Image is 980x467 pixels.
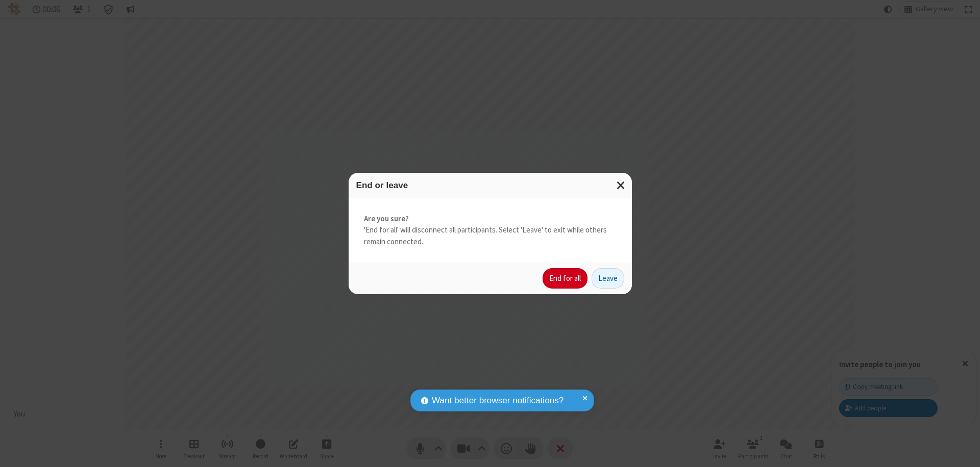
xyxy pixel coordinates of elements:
button: End for all [543,268,587,289]
span: Want better browser notifications? [432,394,563,407]
div: 'End for all' will disconnect all participants. Select 'Leave' to exit while others remain connec... [349,198,632,263]
h3: End or leave [356,180,624,190]
button: Leave [592,268,624,289]
button: Close modal [610,173,632,198]
strong: Are you sure? [364,213,617,225]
